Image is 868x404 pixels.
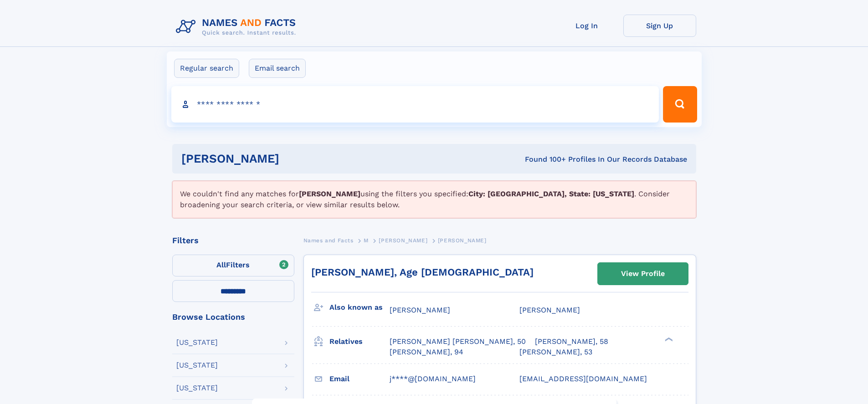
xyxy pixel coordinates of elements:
a: [PERSON_NAME], 58 [535,337,608,347]
b: City: [GEOGRAPHIC_DATA], State: [US_STATE] [468,189,634,198]
div: View Profile [621,263,665,284]
span: M [364,237,369,244]
a: [PERSON_NAME] [379,235,427,246]
div: Browse Locations [172,313,294,321]
span: [EMAIL_ADDRESS][DOMAIN_NAME] [519,374,647,383]
b: [PERSON_NAME] [299,189,360,198]
h3: Email [329,371,390,387]
label: Email search [249,59,306,78]
a: [PERSON_NAME], 94 [390,347,463,357]
a: [PERSON_NAME], Age [DEMOGRAPHIC_DATA] [311,266,534,278]
input: search input [171,86,659,123]
a: [PERSON_NAME], 53 [519,347,592,357]
h3: Relatives [329,334,390,349]
div: ❯ [663,337,673,343]
a: Log In [550,15,623,37]
h1: [PERSON_NAME] [181,153,402,164]
a: [PERSON_NAME] [PERSON_NAME], 50 [390,337,526,347]
a: View Profile [598,263,688,285]
a: M [364,235,369,246]
span: [PERSON_NAME] [519,306,580,314]
span: [PERSON_NAME] [390,306,450,314]
span: [PERSON_NAME] [438,237,487,244]
a: Sign Up [623,15,696,37]
label: Regular search [174,59,239,78]
div: [US_STATE] [176,384,218,392]
div: We couldn't find any matches for using the filters you specified: . Consider broadening your sear... [172,181,696,218]
h3: Also known as [329,300,390,315]
img: Logo Names and Facts [172,15,303,39]
a: Names and Facts [303,235,354,246]
button: Search Button [663,86,697,123]
label: Filters [172,255,294,276]
div: [US_STATE] [176,362,218,369]
div: [US_STATE] [176,339,218,346]
span: All [216,261,226,269]
span: [PERSON_NAME] [379,237,427,244]
div: Filters [172,236,294,245]
div: Found 100+ Profiles In Our Records Database [402,154,687,164]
